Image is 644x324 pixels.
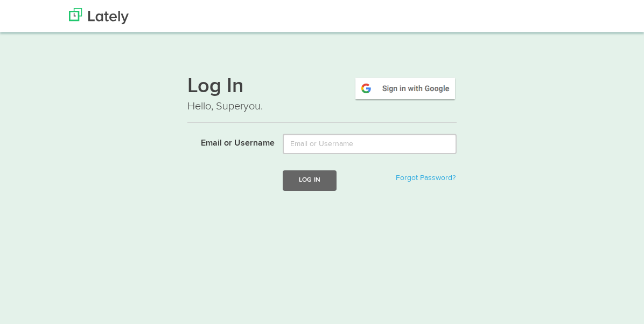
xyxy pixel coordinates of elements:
p: Hello, Superyou. [187,99,457,114]
img: Lately [69,8,129,24]
input: Email or Username [283,134,457,154]
h1: Log In [187,76,457,99]
button: Log In [283,170,337,190]
img: google-signin.png [354,76,457,101]
a: Forgot Password? [396,174,456,182]
label: Email or Username [179,134,275,150]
